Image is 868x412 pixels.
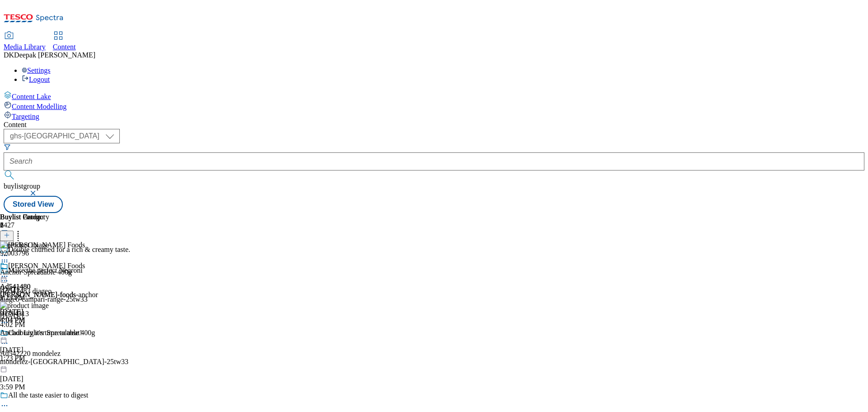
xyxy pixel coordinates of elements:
a: Content [53,32,76,51]
span: Targeting [12,113,39,120]
span: DK [4,51,14,59]
a: Media Library [4,32,46,51]
a: Settings [22,66,51,74]
a: Content Modelling [4,101,864,111]
span: buylistgroup [4,182,40,190]
svg: Search Filters [4,143,11,151]
button: Stored View [4,196,63,213]
a: Targeting [4,111,864,121]
span: Deepak [PERSON_NAME] [14,51,95,59]
a: Content Lake [4,91,864,101]
span: Content Modelling [12,103,66,110]
div: All the taste easier to digest [8,391,88,399]
div: Content [4,121,864,129]
span: Media Library [4,43,46,51]
a: Logout [22,76,50,83]
input: Search [4,152,864,170]
span: Content Lake [12,93,51,100]
span: Content [53,43,76,51]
